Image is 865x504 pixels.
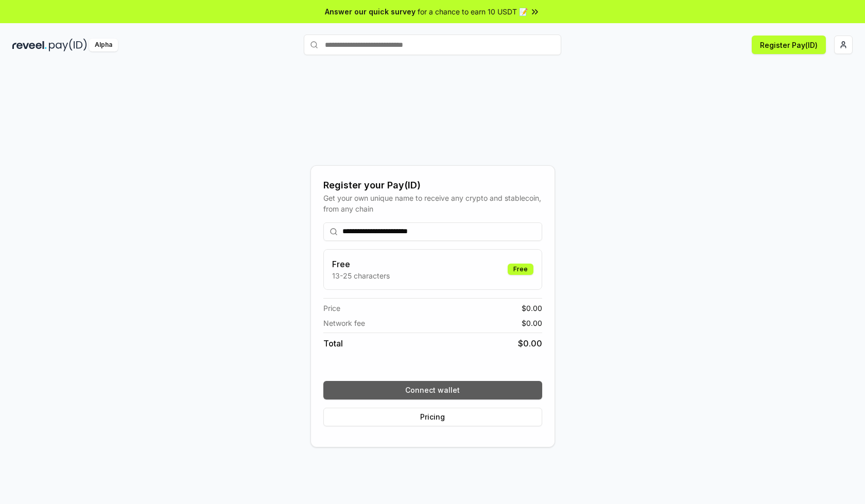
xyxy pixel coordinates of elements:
span: Total [323,337,343,350]
span: $ 0.00 [522,303,542,314]
div: Register your Pay(ID) [323,178,542,193]
h3: Free [332,258,390,270]
div: Free [508,264,533,275]
p: 13-25 characters [332,270,390,281]
img: pay_id [49,39,87,51]
span: Price [323,303,340,314]
span: for a chance to earn 10 USDT 📝 [418,6,528,17]
span: Network fee [323,318,365,328]
button: Pricing [323,408,542,426]
img: reveel_dark [12,39,47,51]
div: Alpha [89,39,118,51]
span: $ 0.00 [518,337,542,350]
span: $ 0.00 [522,318,542,328]
div: Get your own unique name to receive any crypto and stablecoin, from any chain [323,193,542,214]
button: Register Pay(ID) [752,36,826,54]
span: Answer our quick survey [325,6,416,17]
button: Connect wallet [323,381,542,399]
